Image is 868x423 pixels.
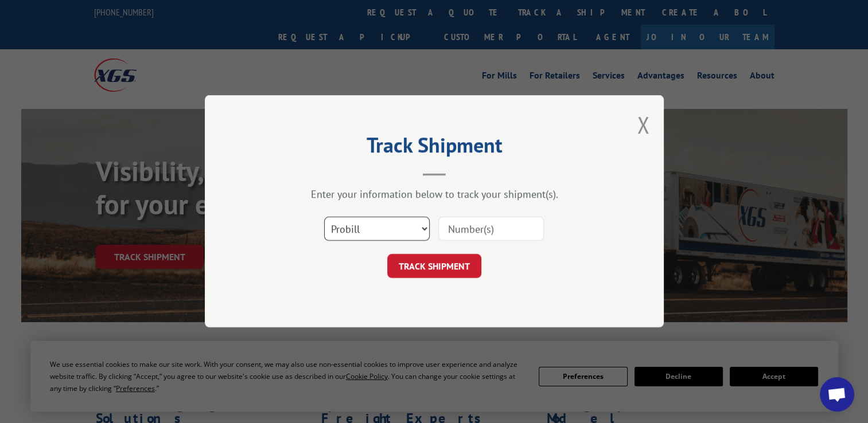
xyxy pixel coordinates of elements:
[387,254,481,279] button: TRACK SHIPMENT
[637,109,649,140] button: Close modal
[262,137,606,159] h2: Track Shipment
[820,377,854,412] div: Open chat
[438,217,544,241] input: Number(s)
[262,188,606,201] div: Enter your information below to track your shipment(s).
